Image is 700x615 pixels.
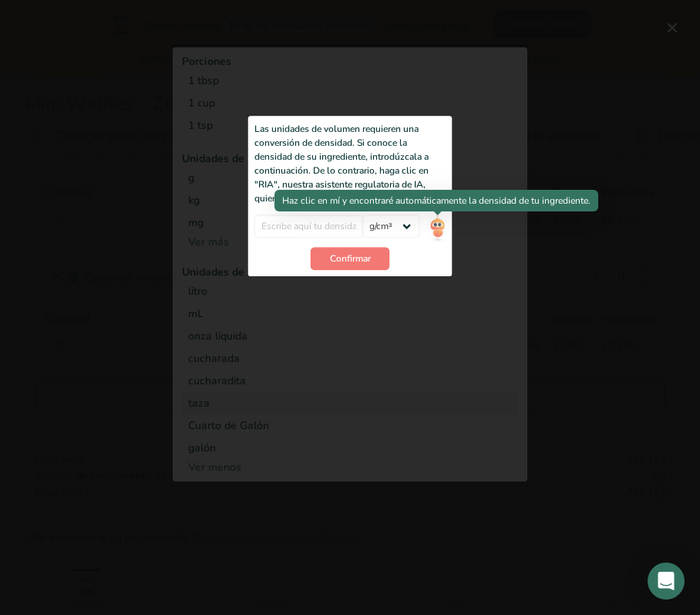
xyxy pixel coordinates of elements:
div: Las unidades de volumen requieren una conversión de densidad. Si conoce la densidad de su ingredi... [254,122,446,205]
img: ai-bot.1dcbe71.gif [429,215,446,242]
div: Open Intercom Messenger [648,563,685,600]
p: Haz clic en mí y encontraré automáticamente la densidad de tu ingrediente. [282,194,591,208]
button: Confirmar [311,247,390,270]
span: Confirmar [330,252,371,265]
input: Escribe aquí tu densidad [254,215,363,238]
